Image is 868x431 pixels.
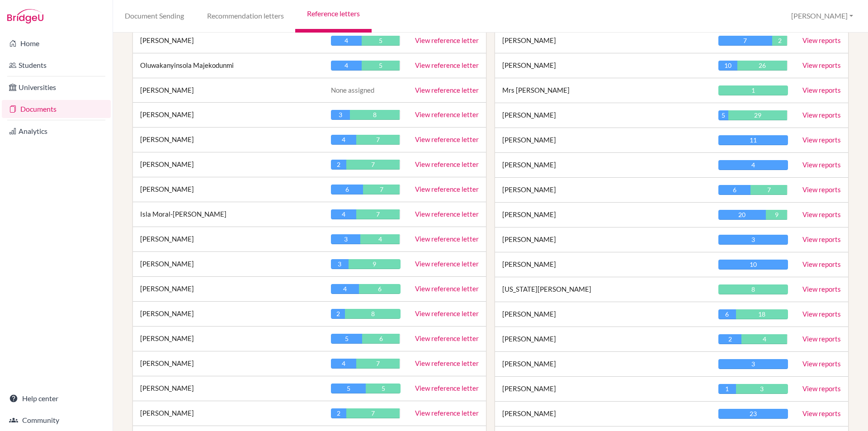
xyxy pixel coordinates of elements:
[415,86,479,94] a: View reference letter
[495,153,711,178] td: [PERSON_NAME]
[802,335,841,343] a: View reports
[356,359,400,369] div: 7
[362,61,400,71] div: 5
[356,209,400,219] div: 7
[350,110,400,120] div: 8
[415,135,479,143] a: View reference letter
[415,110,479,118] a: View reference letter
[495,302,711,327] td: [PERSON_NAME]
[802,61,841,69] a: View reports
[718,384,736,394] div: 1
[2,411,111,429] a: Community
[495,128,711,153] td: [PERSON_NAME]
[415,384,479,392] a: View reference letter
[345,309,401,319] div: 8
[718,334,741,344] div: 2
[718,61,737,71] div: 10
[750,185,788,195] div: 7
[133,351,324,376] td: [PERSON_NAME]
[415,284,479,293] a: View reference letter
[718,160,788,170] div: 4
[718,260,788,270] div: 10
[802,260,841,268] a: View reports
[360,234,400,244] div: 4
[718,85,788,95] div: 1
[495,227,711,252] td: [PERSON_NAME]
[133,301,324,326] td: [PERSON_NAME]
[415,160,479,168] a: View reference letter
[802,136,841,144] a: View reports
[718,36,772,46] div: 7
[133,177,324,202] td: [PERSON_NAME]
[802,409,841,417] a: View reports
[718,210,766,220] div: 20
[718,135,788,145] div: 11
[133,227,324,251] td: [PERSON_NAME]
[362,334,400,344] div: 6
[2,78,111,96] a: Universities
[133,251,324,276] td: [PERSON_NAME]
[133,401,324,426] td: [PERSON_NAME]
[495,277,711,302] td: [US_STATE][PERSON_NAME]
[718,235,788,245] div: 3
[133,326,324,351] td: [PERSON_NAME]
[495,327,711,352] td: [PERSON_NAME]
[133,152,324,177] td: [PERSON_NAME]
[802,210,841,218] a: View reports
[787,8,857,24] button: [PERSON_NAME]
[495,203,711,227] td: [PERSON_NAME]
[415,210,479,218] a: View reference letter
[2,100,111,118] a: Documents
[331,384,366,393] div: 5
[331,135,356,145] div: 4
[133,202,324,227] td: Isla Moral-[PERSON_NAME]
[2,34,111,52] a: Home
[495,53,711,78] td: [PERSON_NAME]
[2,389,111,407] a: Help center
[331,234,360,244] div: 3
[349,259,401,269] div: 9
[415,409,479,417] a: View reference letter
[133,376,324,401] td: [PERSON_NAME]
[802,285,841,293] a: View reports
[415,235,479,243] a: View reference letter
[331,259,348,269] div: 3
[331,334,362,344] div: 5
[802,310,841,318] a: View reports
[495,78,711,103] td: Mrs [PERSON_NAME]
[495,402,711,426] td: [PERSON_NAME]
[736,384,788,394] div: 3
[802,36,841,44] a: View reports
[2,122,111,140] a: Analytics
[495,252,711,277] td: [PERSON_NAME]
[359,284,401,294] div: 6
[133,127,324,152] td: [PERSON_NAME]
[133,28,324,53] td: [PERSON_NAME]
[415,260,479,268] a: View reference letter
[2,56,111,74] a: Students
[362,36,400,46] div: 5
[331,185,363,194] div: 6
[728,110,788,120] div: 29
[415,61,479,69] a: View reference letter
[495,103,711,128] td: [PERSON_NAME]
[495,178,711,203] td: [PERSON_NAME]
[772,36,788,46] div: 2
[737,61,788,71] div: 26
[415,309,479,317] a: View reference letter
[802,185,841,194] a: View reports
[346,408,400,418] div: 7
[718,309,736,319] div: 6
[718,409,788,419] div: 23
[331,160,346,170] div: 2
[736,309,788,319] div: 18
[495,377,711,402] td: [PERSON_NAME]
[802,86,841,94] a: View reports
[766,210,788,220] div: 9
[415,334,479,342] a: View reference letter
[415,185,479,193] a: View reference letter
[331,408,346,418] div: 2
[718,185,750,195] div: 6
[415,36,479,44] a: View reference letter
[133,78,324,102] td: [PERSON_NAME]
